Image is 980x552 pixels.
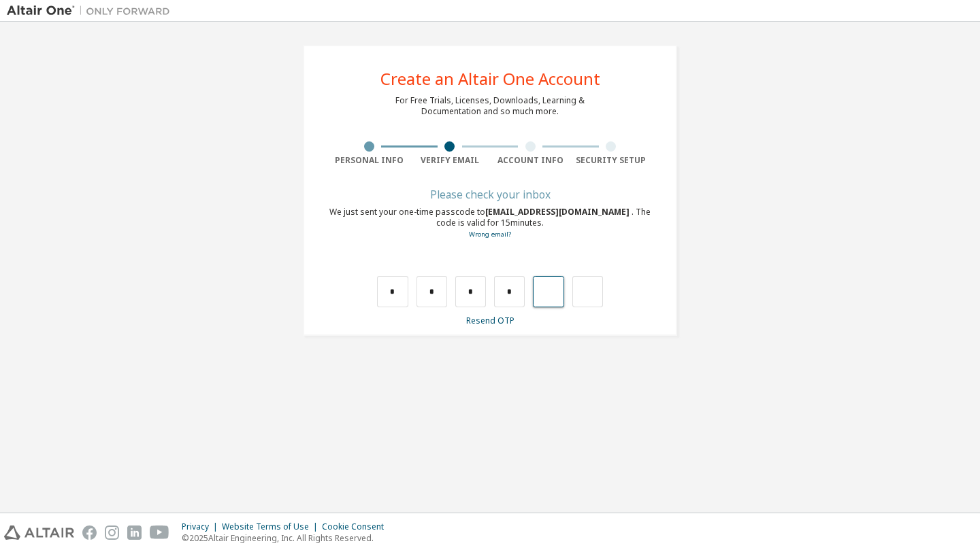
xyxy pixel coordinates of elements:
img: linkedin.svg [127,525,142,540]
p: © 2025 Altair Engineering, Inc. All Rights Reserved. [182,532,392,544]
img: Altair One [7,4,177,18]
div: Create an Altair One Account [380,71,600,87]
div: Privacy [182,521,222,532]
div: Website Terms of Use [222,521,322,532]
img: altair_logo.svg [4,525,74,540]
img: instagram.svg [105,525,119,540]
div: Cookie Consent [322,521,392,532]
a: Resend OTP [466,315,514,326]
img: facebook.svg [82,525,97,540]
div: Account Info [490,155,571,166]
div: We just sent your one-time passcode to . The code is valid for 15 minutes. [329,207,651,240]
div: Verify Email [410,155,491,166]
div: Please check your inbox [329,190,651,199]
div: Security Setup [571,155,652,166]
img: youtube.svg [150,525,169,540]
span: [EMAIL_ADDRESS][DOMAIN_NAME] [485,206,632,218]
a: Go back to the registration form [469,230,511,239]
div: For Free Trials, Licenses, Downloads, Learning & Documentation and so much more. [395,95,585,117]
div: Personal Info [329,155,410,166]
